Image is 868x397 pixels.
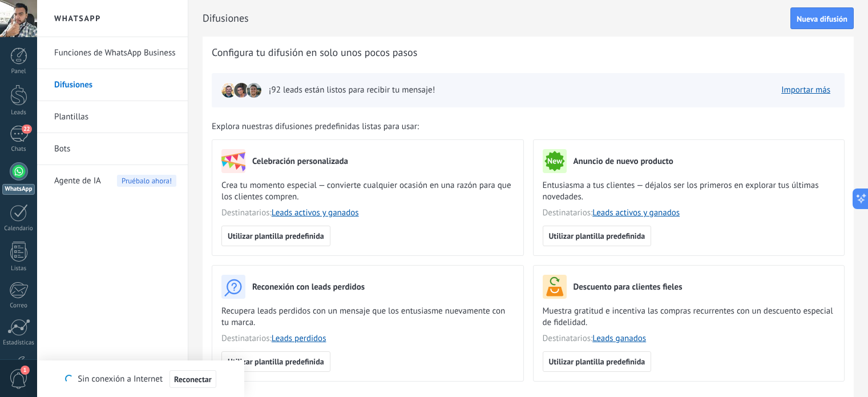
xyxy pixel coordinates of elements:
div: Listas [2,265,35,272]
h3: Anuncio de nuevo producto [574,156,673,167]
span: Utilizar plantilla predefinida [228,232,324,240]
span: Agente de IA [54,165,101,197]
img: leadIcon [246,82,262,98]
button: Nueva difusión [790,7,854,29]
a: Bots [54,133,176,165]
a: Agente de IA Pruébalo ahora! [54,165,176,197]
span: 1 [21,366,30,375]
h2: Difusiones [203,7,790,30]
button: Utilizar plantilla predefinida [543,351,652,372]
li: Difusiones [37,69,188,101]
img: leadIcon [233,82,249,98]
div: Chats [2,146,35,153]
span: Explora nuestras difusiones predefinidas listas para usar: [212,121,419,133]
span: Utilizar plantilla predefinida [549,232,645,240]
span: Utilizar plantilla predefinida [228,358,324,366]
li: Funciones de WhatsApp Business [37,37,188,69]
li: Agente de IA [37,165,188,197]
span: Destinatarios: [543,207,835,219]
span: Configura tu difusión en solo unos pocos pasos [212,46,417,59]
button: Utilizar plantilla predefinida [543,226,652,246]
div: Correo [2,302,35,310]
span: ¡92 leads están listos para recibir tu mensaje! [269,85,435,96]
div: Leads [2,109,35,117]
span: Nueva difusión [797,15,847,23]
h3: Descuento para clientes fieles [574,282,683,292]
div: Estadísticas [2,339,35,347]
button: Utilizar plantilla predefinida [221,351,330,372]
a: Difusiones [54,69,176,101]
h3: Celebración personalizada [252,156,348,167]
span: Entusiasma a tus clientes — déjalos ser los primeros en explorar tus últimas novedades. [543,180,835,203]
span: Destinatarios: [221,207,514,219]
span: Recupera leads perdidos con un mensaje que los entusiasme nuevamente con tu marca. [221,306,514,328]
div: WhatsApp [2,184,35,195]
a: Leads ganados [592,333,646,344]
div: Sin conexión a Internet [65,370,216,388]
a: Plantillas [54,101,176,133]
div: Panel [2,68,35,75]
span: Muestra gratitud e incentiva las compras recurrentes con un descuento especial de fidelidad. [543,306,835,328]
span: Reconectar [174,375,212,383]
span: 22 [22,125,31,134]
a: Importar más [781,85,830,95]
a: Leads activos y ganados [592,207,680,218]
a: Funciones de WhatsApp Business [54,37,176,69]
span: Pruébalo ahora! [117,175,176,187]
li: Bots [37,133,188,165]
span: Utilizar plantilla predefinida [549,358,645,366]
img: leadIcon [221,82,237,98]
button: Importar más [776,82,835,99]
a: Leads perdidos [272,333,326,344]
span: Destinatarios: [221,333,514,344]
h3: Reconexión con leads perdidos [252,282,365,292]
div: Calendario [2,225,35,232]
button: Reconectar [169,370,216,388]
a: Leads activos y ganados [272,207,359,218]
button: Utilizar plantilla predefinida [221,226,330,246]
span: Crea tu momento especial — convierte cualquier ocasión en una razón para que los clientes compren. [221,180,514,203]
li: Plantillas [37,101,188,133]
span: Destinatarios: [543,333,835,344]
